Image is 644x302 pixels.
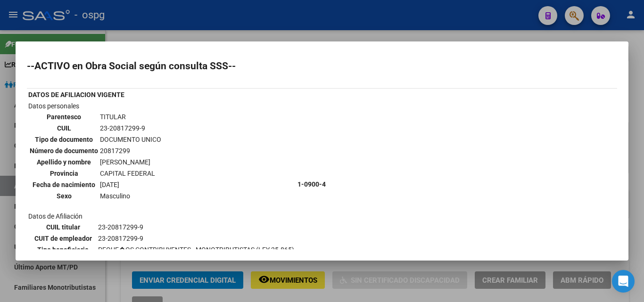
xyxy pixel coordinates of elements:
[99,191,162,201] td: Masculino
[297,180,326,188] b: 1-0900-4
[29,168,99,179] th: Provincia
[612,270,635,293] div: Open Intercom Messenger
[99,168,162,179] td: CAPITAL FEDERAL
[29,134,99,145] th: Tipo de documento
[29,123,99,133] th: CUIL
[29,157,99,167] th: Apellido y nombre
[29,245,97,255] th: Tipo beneficiario
[28,101,296,268] td: Datos personales Datos de Afiliación
[29,191,99,201] th: Sexo
[28,91,124,98] b: DATOS DE AFILIACION VIGENTE
[98,222,295,232] td: 23-20817299-9
[99,134,162,145] td: DOCUMENTO UNICO
[29,146,99,156] th: Número de documento
[99,180,162,190] td: [DATE]
[99,112,162,122] td: TITULAR
[99,146,162,156] td: 20817299
[29,180,99,190] th: Fecha de nacimiento
[98,233,295,244] td: 23-20817299-9
[98,245,295,255] td: PEQUE�OS CONTRIBUYENTES - MONOTRIBUTISTAS (LEY 25.865)
[29,112,99,122] th: Parentesco
[29,233,97,244] th: CUIT de empleador
[29,222,97,232] th: CUIL titular
[99,157,162,167] td: [PERSON_NAME]
[27,61,617,71] h2: --ACTIVO en Obra Social según consulta SSS--
[99,123,162,133] td: 23-20817299-9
